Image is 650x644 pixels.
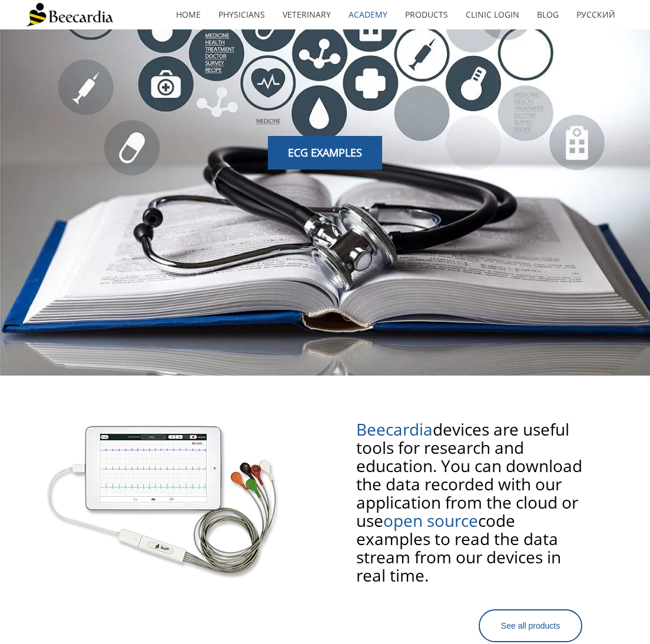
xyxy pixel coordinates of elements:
[356,418,433,440] span: Beecardia
[528,1,568,28] a: Blog
[383,509,478,532] span: open source
[210,1,274,28] a: Physicians
[457,1,528,28] a: Clinic Login
[288,145,362,160] span: ECG EXAMPLES
[356,509,561,586] span: code examples to read the data stream from our devices in real time.
[501,621,560,630] span: See all products
[167,1,210,28] a: home
[268,136,382,170] a: ECG EXAMPLES
[479,609,582,643] a: See all products
[26,3,112,26] img: Beecardia
[45,409,278,582] img: Professional quality medical sensors connected to Beecardia cloud service via smartphone, tablet ...
[340,1,396,28] a: Academy
[396,1,457,28] a: Products
[568,1,624,28] a: Русский
[274,1,340,28] a: Veterinary
[356,418,582,532] span: devices are useful tools for research and education. You can download the data recorded with our ...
